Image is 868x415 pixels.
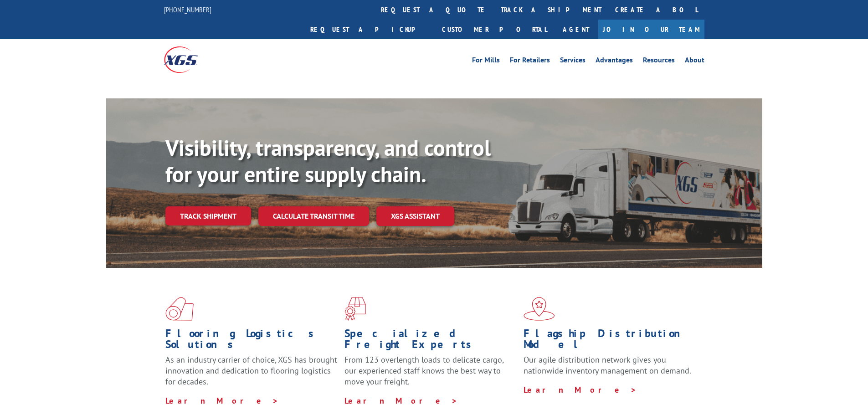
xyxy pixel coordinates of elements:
[554,20,598,39] a: Agent
[164,5,211,14] a: [PHONE_NUMBER]
[344,395,458,406] a: Learn More >
[472,56,500,67] a: For Mills
[510,56,550,67] a: For Retailers
[165,354,337,387] span: As an industry carrier of choice, XGS has brought innovation and dedication to flooring logistics...
[435,20,554,39] a: Customer Portal
[165,297,194,321] img: xgs-icon-total-supply-chain-intelligence-red
[524,384,637,395] a: Learn More >
[560,56,586,67] a: Services
[598,20,704,39] a: Join Our Team
[165,133,491,188] b: Visibility, transparency, and control for your entire supply chain.
[524,297,555,321] img: xgs-icon-flagship-distribution-model-red
[376,206,454,226] a: XGS ASSISTANT
[643,56,675,67] a: Resources
[344,354,517,395] p: From 123 overlength loads to delicate cargo, our experienced staff knows the best way to move you...
[524,328,696,354] h1: Flagship Distribution Model
[524,354,691,376] span: Our agile distribution network gives you nationwide inventory management on demand.
[165,206,251,225] a: Track shipment
[165,328,338,354] h1: Flooring Logistics Solutions
[685,56,704,67] a: About
[344,328,517,354] h1: Specialized Freight Experts
[303,20,435,39] a: Request a pickup
[165,395,279,406] a: Learn More >
[344,297,366,321] img: xgs-icon-focused-on-flooring-red
[258,206,369,226] a: Calculate transit time
[596,56,633,67] a: Advantages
